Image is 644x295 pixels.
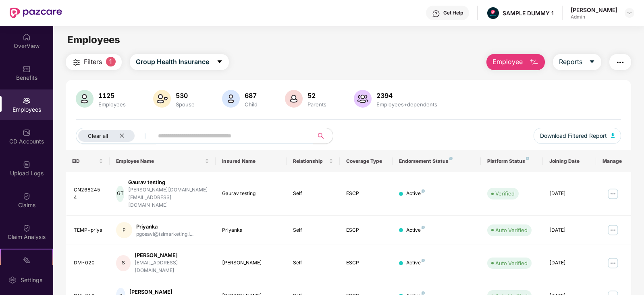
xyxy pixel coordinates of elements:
div: P [116,222,132,238]
div: Spouse [174,101,196,108]
button: Group Health Insurancecaret-down [130,54,229,70]
img: svg+xml;base64,PHN2ZyB4bWxucz0iaHR0cDovL3d3dy53My5vcmcvMjAwMC9zdmciIHdpZHRoPSIyMSIgaGVpZ2h0PSIyMC... [23,256,31,264]
img: svg+xml;base64,PHN2ZyB4bWxucz0iaHR0cDovL3d3dy53My5vcmcvMjAwMC9zdmciIHdpZHRoPSI4IiBoZWlnaHQ9IjgiIH... [422,226,425,229]
span: search [313,133,329,139]
img: svg+xml;base64,PHN2ZyB4bWxucz0iaHR0cDovL3d3dy53My5vcmcvMjAwMC9zdmciIHhtbG5zOnhsaW5rPSJodHRwOi8vd3... [285,90,303,108]
img: svg+xml;base64,PHN2ZyB4bWxucz0iaHR0cDovL3d3dy53My5vcmcvMjAwMC9zdmciIHhtbG5zOnhsaW5rPSJodHRwOi8vd3... [529,58,539,67]
span: Reports [559,57,582,67]
img: svg+xml;base64,PHN2ZyBpZD0iQ0RfQWNjb3VudHMiIGRhdGEtbmFtZT0iQ0QgQWNjb3VudHMiIHhtbG5zPSJodHRwOi8vd3... [23,129,31,137]
span: Employees [67,34,120,46]
img: svg+xml;base64,PHN2ZyB4bWxucz0iaHR0cDovL3d3dy53My5vcmcvMjAwMC9zdmciIHdpZHRoPSI4IiBoZWlnaHQ9IjgiIH... [422,291,425,295]
th: Joining Date [543,150,596,172]
div: [PERSON_NAME] [222,259,280,267]
div: Get Help [443,10,463,16]
img: svg+xml;base64,PHN2ZyBpZD0iQ2xhaW0iIHhtbG5zPSJodHRwOi8vd3d3LnczLm9yZy8yMDAwL3N2ZyIgd2lkdGg9IjIwIi... [23,192,31,200]
div: SAMPLE DUMMY 1 [503,9,554,17]
img: svg+xml;base64,PHN2ZyBpZD0iRHJvcGRvd24tMzJ4MzIiIHhtbG5zPSJodHRwOi8vd3d3LnczLm9yZy8yMDAwL3N2ZyIgd2... [626,10,633,16]
div: Auto Verified [495,259,528,267]
div: 530 [174,91,196,100]
div: Active [406,259,425,267]
div: [PERSON_NAME] [571,6,617,14]
div: S [116,255,131,271]
button: Clear allclose [76,128,156,144]
div: Auto Verified [495,226,528,234]
div: Admin [571,14,617,20]
div: Endorsement Status [399,158,474,164]
th: Insured Name [216,150,286,172]
div: Self [293,190,333,197]
th: Relationship [287,150,340,172]
img: svg+xml;base64,PHN2ZyB4bWxucz0iaHR0cDovL3d3dy53My5vcmcvMjAwMC9zdmciIHhtbG5zOnhsaW5rPSJodHRwOi8vd3... [354,90,372,108]
span: Clear all [88,133,108,139]
img: svg+xml;base64,PHN2ZyB4bWxucz0iaHR0cDovL3d3dy53My5vcmcvMjAwMC9zdmciIHhtbG5zOnhsaW5rPSJodHRwOi8vd3... [611,133,615,138]
img: svg+xml;base64,PHN2ZyBpZD0iU2V0dGluZy0yMHgyMCIgeG1sbnM9Imh0dHA6Ly93d3cudzMub3JnLzIwMDAvc3ZnIiB3aW... [8,276,17,284]
span: Employee [492,57,523,67]
div: Self [293,226,333,234]
span: caret-down [589,58,595,66]
div: [PERSON_NAME] [135,251,209,259]
span: Relationship [293,158,327,164]
img: svg+xml;base64,PHN2ZyB4bWxucz0iaHR0cDovL3d3dy53My5vcmcvMjAwMC9zdmciIHhtbG5zOnhsaW5rPSJodHRwOi8vd3... [76,90,93,108]
div: 52 [306,91,328,100]
th: EID [66,150,110,172]
img: Pazcare_Alternative_logo-01-01.png [487,7,499,19]
span: EID [72,158,98,164]
button: Filters1 [66,54,122,70]
div: Settings [18,276,45,284]
div: CN2682454 [74,186,104,202]
img: svg+xml;base64,PHN2ZyB4bWxucz0iaHR0cDovL3d3dy53My5vcmcvMjAwMC9zdmciIHhtbG5zOnhsaW5rPSJodHRwOi8vd3... [222,90,240,108]
span: Employee Name [116,158,203,164]
div: TEMP-priya [74,226,104,234]
img: svg+xml;base64,PHN2ZyB4bWxucz0iaHR0cDovL3d3dy53My5vcmcvMjAwMC9zdmciIHdpZHRoPSI4IiBoZWlnaHQ9IjgiIH... [526,157,529,160]
div: 687 [243,91,259,100]
div: [EMAIL_ADDRESS][DOMAIN_NAME] [135,259,209,274]
div: Priyanka [136,223,193,231]
img: svg+xml;base64,PHN2ZyB4bWxucz0iaHR0cDovL3d3dy53My5vcmcvMjAwMC9zdmciIHhtbG5zOnhsaW5rPSJodHRwOi8vd3... [153,90,171,108]
img: svg+xml;base64,PHN2ZyBpZD0iSG9tZSIgeG1sbnM9Imh0dHA6Ly93d3cudzMub3JnLzIwMDAvc3ZnIiB3aWR0aD0iMjAiIG... [23,33,31,41]
button: Download Filtered Report [534,128,621,144]
span: Filters [84,57,102,67]
div: GT [116,186,124,202]
div: 1125 [97,91,127,100]
div: Active [406,190,425,197]
button: search [313,128,333,144]
button: Employee [486,54,545,70]
img: manageButton [607,224,619,237]
button: Reportscaret-down [553,54,601,70]
img: svg+xml;base64,PHN2ZyBpZD0iSGVscC0zMngzMiIgeG1sbnM9Imh0dHA6Ly93d3cudzMub3JnLzIwMDAvc3ZnIiB3aWR0aD... [432,10,440,18]
div: Employees [97,101,127,108]
div: Priyanka [222,226,280,234]
div: Platform Status [487,158,536,164]
img: svg+xml;base64,PHN2ZyB4bWxucz0iaHR0cDovL3d3dy53My5vcmcvMjAwMC9zdmciIHdpZHRoPSIyNCIgaGVpZ2h0PSIyNC... [72,58,81,67]
img: svg+xml;base64,PHN2ZyB4bWxucz0iaHR0cDovL3d3dy53My5vcmcvMjAwMC9zdmciIHdpZHRoPSI4IiBoZWlnaHQ9IjgiIH... [422,189,425,193]
div: Child [243,101,259,108]
span: caret-down [216,58,223,66]
div: ESCP [346,226,386,234]
img: svg+xml;base64,PHN2ZyBpZD0iRW1wbG95ZWVzIiB4bWxucz0iaHR0cDovL3d3dy53My5vcmcvMjAwMC9zdmciIHdpZHRoPS... [23,97,31,105]
th: Manage [596,150,632,172]
img: New Pazcare Logo [10,8,62,18]
div: DM-020 [74,259,104,267]
th: Coverage Type [340,150,393,172]
th: Employee Name [110,150,216,172]
img: manageButton [607,187,619,200]
div: [DATE] [549,190,590,197]
span: 1 [106,57,116,66]
div: Verified [495,189,515,197]
div: 2394 [375,91,439,100]
div: Gaurav testing [222,190,280,197]
div: pgosavi@tslmarketing.i... [136,231,193,238]
img: svg+xml;base64,PHN2ZyB4bWxucz0iaHR0cDovL3d3dy53My5vcmcvMjAwMC9zdmciIHdpZHRoPSI4IiBoZWlnaHQ9IjgiIH... [449,157,453,160]
span: close [119,133,125,138]
img: svg+xml;base64,PHN2ZyBpZD0iQ2xhaW0iIHhtbG5zPSJodHRwOi8vd3d3LnczLm9yZy8yMDAwL3N2ZyIgd2lkdGg9IjIwIi... [23,224,31,232]
span: Download Filtered Report [540,131,607,140]
div: ESCP [346,259,386,267]
div: [DATE] [549,226,590,234]
img: svg+xml;base64,PHN2ZyB4bWxucz0iaHR0cDovL3d3dy53My5vcmcvMjAwMC9zdmciIHdpZHRoPSIyNCIgaGVpZ2h0PSIyNC... [615,58,625,67]
img: manageButton [607,257,619,270]
div: Gaurav testing [128,179,209,186]
div: Active [406,226,425,234]
div: [DATE] [549,259,590,267]
img: svg+xml;base64,PHN2ZyBpZD0iVXBsb2FkX0xvZ3MiIGRhdGEtbmFtZT0iVXBsb2FkIExvZ3MiIHhtbG5zPSJodHRwOi8vd3... [23,160,31,168]
img: svg+xml;base64,PHN2ZyBpZD0iQmVuZWZpdHMiIHhtbG5zPSJodHRwOi8vd3d3LnczLm9yZy8yMDAwL3N2ZyIgd2lkdGg9Ij... [23,65,31,73]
